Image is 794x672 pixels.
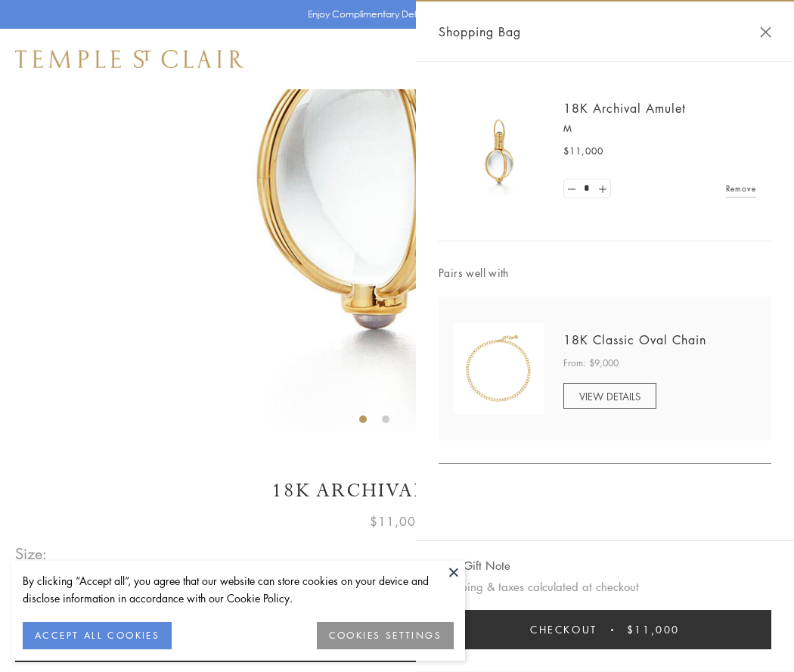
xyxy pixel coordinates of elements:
[15,478,779,504] h1: 18K Archival Amulet
[15,50,243,68] img: Temple St. Clair
[454,323,544,414] img: N88865-OV18
[563,383,656,409] a: VIEW DETAILS
[563,100,686,117] a: 18K Archival Amulet
[563,356,619,371] span: From: $9,000
[370,512,424,531] span: $11,000
[23,572,454,607] div: By clicking “Accept all”, you agree that our website can store cookies on your device and disclos...
[439,577,771,596] p: Shipping & taxes calculated at checkout
[563,121,756,136] p: M
[760,26,771,38] button: Close Shopping Bag
[439,22,521,42] span: Shopping Bag
[563,331,706,348] a: 18K Classic Oval Chain
[563,144,603,159] span: $11,000
[15,541,48,566] span: Size:
[726,180,756,197] a: Remove
[439,556,510,575] button: Add Gift Note
[317,622,454,649] button: COOKIES SETTINGS
[627,621,680,638] span: $11,000
[23,622,172,649] button: ACCEPT ALL COOKIES
[594,179,609,198] a: Set quantity to 2
[564,179,579,198] a: Set quantity to 0
[308,7,479,22] p: Enjoy Complimentary Delivery & Returns
[579,389,640,403] span: VIEW DETAILS
[530,621,597,638] span: Checkout
[454,106,544,197] img: 18K Archival Amulet
[439,610,771,649] button: Checkout $11,000
[439,264,771,282] span: Pairs well with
